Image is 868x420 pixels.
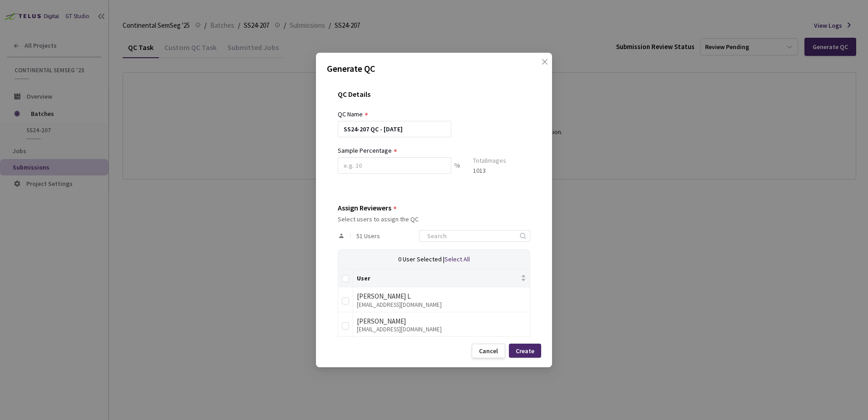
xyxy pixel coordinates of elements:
span: close [541,58,548,84]
div: Sample Percentage [338,145,392,155]
p: Generate QC [327,62,541,75]
div: Select users to assign the QC [338,215,530,223]
span: Select All [444,255,470,263]
div: Create [516,347,534,355]
th: User [353,269,530,287]
div: Cancel [479,347,498,355]
div: 1013 [473,165,506,175]
div: [EMAIL_ADDRESS][DOMAIN_NAME] [357,302,526,308]
span: 51 Users [356,232,380,240]
span: 0 User Selected | [398,255,444,263]
input: Search [422,230,518,241]
button: Close [532,58,547,73]
div: QC Details [338,90,530,109]
div: Assign Reviewers [338,204,391,212]
div: [EMAIL_ADDRESS][DOMAIN_NAME] [357,326,526,333]
input: e.g. 10 [338,157,451,174]
div: Total Images [473,155,506,165]
span: User [357,275,519,282]
div: % [451,157,463,182]
div: [PERSON_NAME] [357,316,526,327]
div: QC Name [338,109,363,119]
div: [PERSON_NAME] L [357,291,526,302]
